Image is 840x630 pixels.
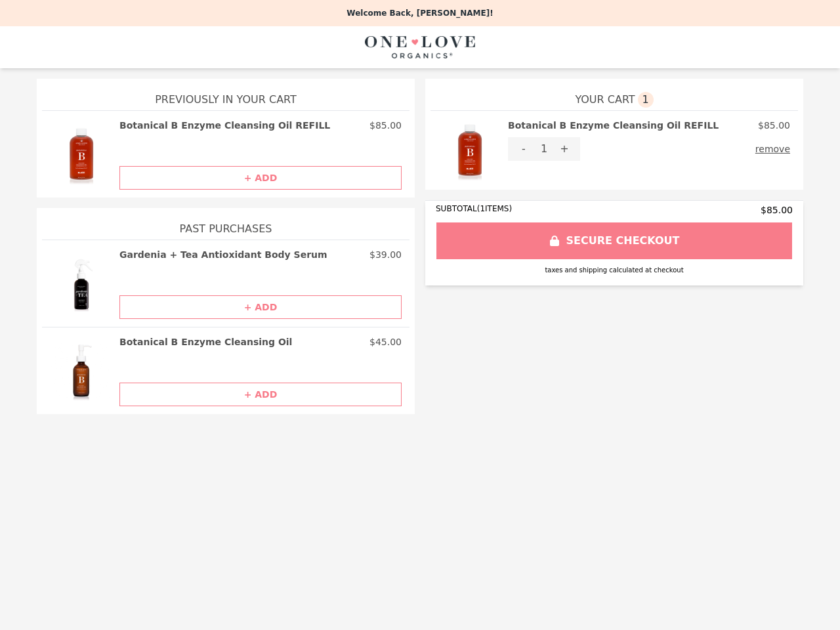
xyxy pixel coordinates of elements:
button: + ADD [119,166,402,190]
h2: Gardenia + Tea Antioxidant Body Serum [119,248,327,261]
img: Botanical B Enzyme Cleansing Oil REFILL [438,119,501,182]
h1: Past Purchases [42,208,409,240]
button: + [549,137,580,161]
img: Gardenia + Tea Antioxidant Body Serum [50,248,113,319]
button: - [508,137,539,161]
button: remove [755,137,790,161]
img: Brand Logo [365,34,475,60]
img: Botanical B Enzyme Cleansing Oil REFILL [50,119,113,190]
img: Botanical B Enzyme Cleansing Oil [50,335,113,406]
span: YOUR CART [575,92,635,108]
span: 1 [638,92,654,108]
span: ( 1 ITEMS) [477,204,512,213]
h2: Botanical B Enzyme Cleansing Oil REFILL [119,119,330,132]
button: + ADD [119,295,402,319]
div: taxes and shipping calculated at checkout [436,265,793,275]
h1: Previously In Your Cart [42,79,409,110]
p: $85.00 [758,119,790,132]
p: $45.00 [369,335,402,348]
p: $39.00 [369,248,402,261]
span: SUBTOTAL [436,204,477,213]
h2: Botanical B Enzyme Cleansing Oil REFILL [508,119,719,132]
button: + ADD [119,383,402,406]
p: $85.00 [369,119,402,132]
span: $85.00 [761,203,793,217]
div: 1 [539,137,549,161]
button: SECURE CHECKOUT [436,222,793,260]
p: Welcome Back, [PERSON_NAME]! [8,8,832,18]
h2: Botanical B Enzyme Cleansing Oil [119,335,292,348]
